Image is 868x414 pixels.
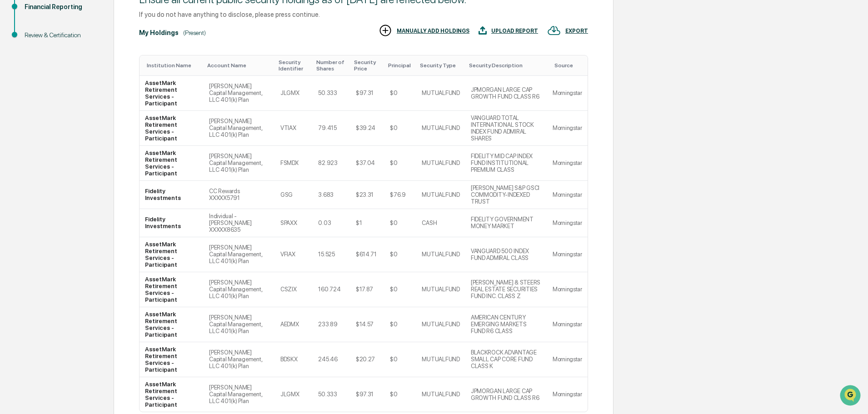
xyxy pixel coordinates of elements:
td: AMERICAN CENTURY EMERGING MARKETS FUND R6 CLASS [465,307,547,342]
td: Individual - [PERSON_NAME] XXXXX8635 [204,209,275,237]
img: MANUALLY ADD HOLDINGS [379,24,392,37]
td: AssetMark Retirement Services - Participant [140,377,204,412]
td: MUTUALFUND [416,181,465,209]
td: GSG [275,181,313,209]
div: Toggle SortBy [207,62,271,69]
td: [PERSON_NAME] Capital Management, LLC 401(k) Plan [204,342,275,377]
td: Morningstar [547,272,588,307]
img: EXPORT [547,24,561,37]
td: $0 [384,76,416,111]
td: SPAXX [275,209,313,237]
td: CSZIX [275,272,313,307]
td: $0 [384,209,416,237]
td: JLGMX [275,377,313,412]
td: MUTUALFUND [416,111,465,146]
img: 1746055101610-c473b297-6a78-478c-a979-82029cc54cd1 [9,70,25,86]
td: Morningstar [547,377,588,412]
td: Morningstar [547,181,588,209]
td: $14.57 [350,307,385,342]
td: $23.31 [350,181,385,209]
span: Attestations [75,115,113,124]
a: 🖐️Preclearance [5,111,62,127]
div: Toggle SortBy [147,62,200,69]
div: EXPORT [565,28,588,34]
td: [PERSON_NAME] Capital Management, LLC 401(k) Plan [204,272,275,307]
div: Toggle SortBy [354,59,381,72]
td: [PERSON_NAME] Capital Management, LLC 401(k) Plan [204,111,275,146]
div: (Present) [183,29,206,36]
div: Review & Certification [25,30,99,40]
td: [PERSON_NAME] Capital Management, LLC 401(k) Plan [204,237,275,272]
td: Fidelity Investments [140,181,204,209]
td: $0 [384,111,416,146]
td: AssetMark Retirement Services - Participant [140,76,204,111]
td: 233.89 [313,307,350,342]
td: 79.415 [313,111,350,146]
div: 🗄️ [66,115,73,123]
td: Morningstar [547,237,588,272]
td: AssetMark Retirement Services - Participant [140,342,204,377]
td: $20.27 [350,342,385,377]
iframe: Open customer support [839,384,863,409]
td: FSMDX [275,146,313,181]
td: [PERSON_NAME] & STEERS REAL ESTATE SECURITIES FUND INC. CLASS Z [465,272,547,307]
div: Toggle SortBy [420,62,461,69]
div: 🖐️ [9,115,16,123]
div: Toggle SortBy [316,59,347,72]
td: FIDELITY MID CAP INDEX FUND INSTITUTIONAL PREMIUM CLASS [465,146,547,181]
td: MUTUALFUND [416,272,465,307]
td: $37.04 [350,146,385,181]
td: FIDELITY GOVERNMENT MONEY MARKET [465,209,547,237]
td: CASH [416,209,465,237]
td: JPMORGAN LARGE CAP GROWTH FUND CLASS R6 [465,377,547,412]
td: [PERSON_NAME] S&P GSCI COMMODITY-INDEXED TRUST [465,181,547,209]
td: MUTUALFUND [416,342,465,377]
td: BDSKX [275,342,313,377]
td: JPMORGAN LARGE CAP GROWTH FUND CLASS R6 [465,76,547,111]
td: Morningstar [547,146,588,181]
td: $0 [384,377,416,412]
td: Morningstar [547,307,588,342]
div: 🔎 [9,133,16,140]
td: 245.46 [313,342,350,377]
td: $97.31 [350,377,385,412]
td: VANGUARD 500 INDEX FUND ADMIRAL CLASS [465,237,547,272]
span: Data Lookup [18,132,57,141]
td: $0 [384,146,416,181]
span: Preclearance [18,115,59,124]
td: Morningstar [547,111,588,146]
td: $39.24 [350,111,385,146]
div: UPLOAD REPORT [491,28,538,34]
div: Start new chat [31,70,149,79]
p: How can we help? [9,19,165,34]
td: [PERSON_NAME] Capital Management, LLC 401(k) Plan [204,146,275,181]
div: MANUALLY ADD HOLDINGS [397,28,469,34]
td: AssetMark Retirement Services - Participant [140,307,204,342]
td: $17.87 [350,272,385,307]
td: MUTUALFUND [416,307,465,342]
td: 0.03 [313,209,350,237]
td: $0 [384,237,416,272]
td: AssetMark Retirement Services - Participant [140,146,204,181]
td: AEDMX [275,307,313,342]
td: CC Rewards XXXXX5791 [204,181,275,209]
td: AssetMark Retirement Services - Participant [140,272,204,307]
td: Morningstar [547,209,588,237]
td: VANGUARD TOTAL INTERNATIONAL STOCK INDEX FUND ADMIRAL SHARES [465,111,547,146]
td: AssetMark Retirement Services - Participant [140,237,204,272]
td: $0 [384,272,416,307]
td: 3.683 [313,181,350,209]
a: Powered byPylon [64,154,110,161]
td: [PERSON_NAME] Capital Management, LLC 401(k) Plan [204,76,275,111]
a: 🗄️Attestations [62,111,116,127]
img: UPLOAD REPORT [479,24,487,37]
div: My Holdings [139,29,179,36]
td: Fidelity Investments [140,209,204,237]
td: Morningstar [547,342,588,377]
td: JLGMX [275,76,313,111]
td: $614.71 [350,237,385,272]
div: Financial Reporting [25,2,99,12]
td: AssetMark Retirement Services - Participant [140,111,204,146]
